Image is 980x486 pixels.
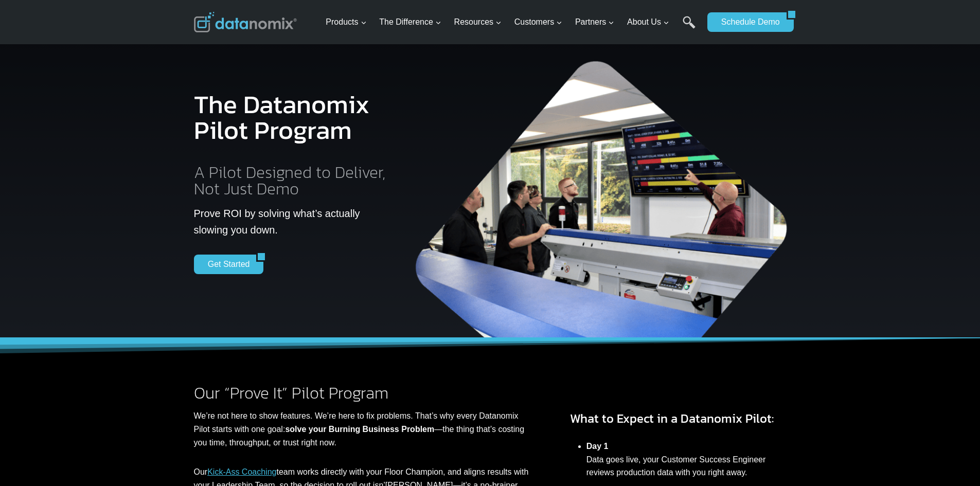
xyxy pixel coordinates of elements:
strong: Day 1 [586,442,609,451]
span: About Us [627,15,669,29]
h3: What to Expect in a Datanomix Pilot: [570,409,787,428]
img: The Datanomix Production Monitoring Pilot Program [409,51,795,338]
li: Data goes live, your Customer Success Engineer reviews production data with you right away. [586,434,787,484]
h2: A Pilot Designed to Deliver, Not Just Demo [194,164,393,197]
a: Search [683,16,696,39]
img: Datanomix [194,12,297,32]
a: Kick-Ass Coaching [207,467,276,476]
strong: solve your Burning Business Problem [285,425,434,434]
span: Partners [575,15,614,29]
p: We’re not here to show features. We’re here to fix problems. That’s why every Datanomix Pilot sta... [194,409,529,449]
a: Get Started [194,255,257,274]
h1: The Datanomix Pilot Program [194,83,393,151]
span: Resources [454,15,502,29]
span: The Difference [379,15,441,29]
p: Prove ROI by solving what’s actually slowing you down. [194,205,393,238]
span: Products [326,15,366,29]
span: Customers [514,15,562,29]
h2: Our “Prove It” Pilot Program [194,385,529,401]
nav: Primary Navigation [322,6,702,39]
a: Schedule Demo [707,12,787,32]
